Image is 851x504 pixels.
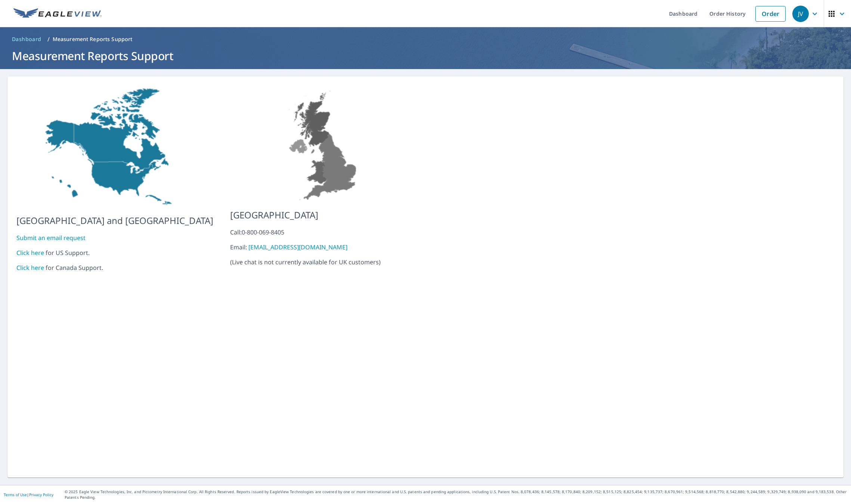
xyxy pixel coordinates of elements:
[248,243,347,251] a: [EMAIL_ADDRESS][DOMAIN_NAME]
[230,228,418,237] div: Call: 0-800-069-8405
[755,6,786,22] a: Order
[230,228,418,267] p: ( Live chat is not currently available for UK customers )
[16,234,86,242] a: Submit an email request
[4,492,27,497] a: Terms of Use
[16,248,213,257] div: for US Support.
[16,263,213,272] div: for Canada Support.
[53,35,133,43] p: Measurement Reports Support
[4,492,53,497] p: |
[16,214,213,227] p: [GEOGRAPHIC_DATA] and [GEOGRAPHIC_DATA]
[230,85,418,202] img: US-MAP
[230,243,418,252] div: Email:
[47,35,50,44] li: /
[16,85,213,208] img: US-MAP
[12,35,41,43] span: Dashboard
[9,48,842,63] h1: Measurement Reports Support
[65,489,847,500] p: © 2025 Eagle View Technologies, Inc. and Pictometry International Corp. All Rights Reserved. Repo...
[29,492,53,497] a: Privacy Policy
[16,249,44,257] a: Click here
[9,33,842,45] nav: breadcrumb
[230,208,418,222] p: [GEOGRAPHIC_DATA]
[16,264,44,272] a: Click here
[13,8,102,19] img: EV Logo
[9,33,44,45] a: Dashboard
[792,6,809,22] div: JV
